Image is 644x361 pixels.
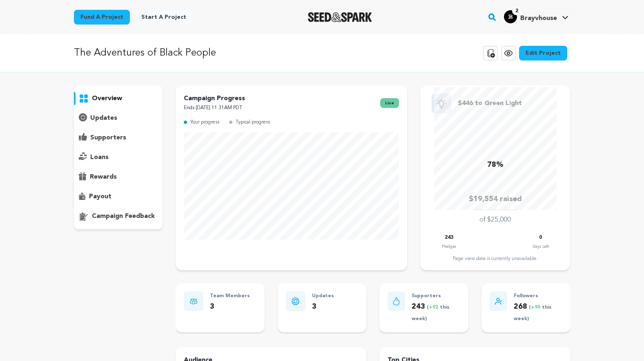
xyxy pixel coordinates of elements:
[184,94,245,103] p: Campaign Progress
[236,118,270,127] p: Typical progress
[412,305,450,322] span: ( this week)
[90,172,117,182] p: rewards
[539,233,542,242] p: 0
[92,94,122,103] p: overview
[92,211,155,221] p: campaign feedback
[412,291,460,301] p: Supporters
[312,291,334,301] p: Updates
[90,133,126,143] p: supporters
[512,7,521,15] span: 2
[514,301,562,325] p: 268
[514,305,552,322] span: ( this week)
[312,301,334,313] p: 3
[190,118,219,127] p: Your progress
[531,305,542,310] span: +90
[514,291,562,301] p: Followers
[89,192,111,202] p: payout
[504,10,517,23] img: 66b312189063c2cc.jpg
[74,190,163,203] button: payout
[487,159,504,171] p: 78%
[520,15,557,22] span: Brayvhouse
[74,112,163,125] button: updates
[74,131,163,144] button: supporters
[308,12,372,22] a: Seed&Spark Homepage
[74,92,163,105] button: overview
[90,152,109,162] p: loans
[135,10,193,25] a: Start a project
[74,210,163,223] button: campaign feedback
[74,170,163,184] button: rewards
[210,301,250,313] p: 3
[308,12,372,22] img: Seed&Spark Logo Dark Mode
[412,301,460,325] p: 243
[429,305,440,310] span: +92
[210,291,250,301] p: Team Members
[533,242,549,251] p: Days Left
[74,46,216,61] p: The Adventures of Black People
[445,233,453,242] p: 243
[442,242,456,251] p: Pledges
[502,9,570,26] span: Brayvhouse's Profile
[380,98,399,108] span: live
[74,151,163,164] button: loans
[519,46,567,61] a: Edit Project
[428,256,562,262] div: Page view data is currently unavailable.
[184,103,245,113] p: Ends [DATE] 11:31AM PDT
[90,113,117,123] p: updates
[479,215,511,225] p: of $25,000
[502,9,570,23] a: Brayvhouse's Profile
[504,10,557,23] div: Brayvhouse's Profile
[74,10,130,25] a: Fund a project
